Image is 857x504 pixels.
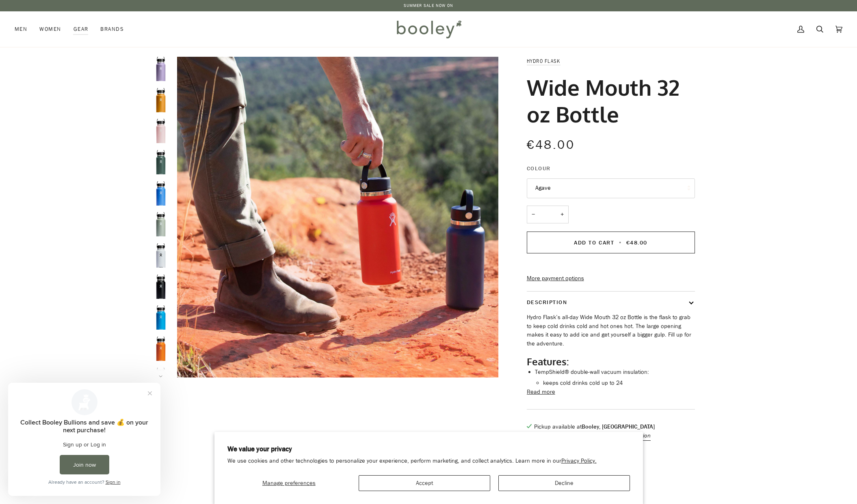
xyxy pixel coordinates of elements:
a: Hydro Flask [527,58,561,64]
img: Hydro Flask Wide Mouth 32 oz Bottle Mesa - Booley Galway [149,337,173,361]
span: Women [39,25,61,33]
iframe: Loyalty program pop-up with offers and actions [8,383,160,496]
button: Description [527,292,695,313]
img: Hydro Flask Wide Mouth 32 oz Bottle Fir - Booley Galway [149,150,173,174]
img: Booley [393,17,464,41]
h2: Features: [527,356,695,368]
a: Brands [94,11,130,47]
img: Hydro Flask Wide Mouth 32 oz Bottle White - Booley Galway [149,243,173,268]
h2: We value your privacy [227,445,630,454]
a: Men [15,11,33,47]
p: Pickup available at [534,423,655,431]
img: Hydro Flask Wide Mouth 32 oz Bottle Trillium - Booley Galway [149,119,173,143]
span: Brands [100,25,124,33]
span: Gear [74,25,89,33]
li: keeps cold drinks cold up to 24 [543,379,695,388]
p: Hydro Flask’s all-day Wide Mouth 32 oz Bottle is the flask to grab to keep cold drinks cold and h... [527,313,695,348]
button: Add to Cart • €48.00 [527,232,695,253]
p: Usually ready in 1 hour [534,431,655,440]
button: Agave [527,178,695,198]
a: Women [33,11,67,47]
span: Men [15,25,27,33]
input: Quantity [527,206,569,224]
span: Manage preferences [262,479,316,487]
img: Hydro Flask Wide Mouth 32 oz Bottle Agave - Booley Galway [149,212,173,236]
a: Gear [67,11,95,47]
a: More payment options [527,274,695,283]
a: SUMMER SALE NOW ON [404,2,454,9]
button: Manage preferences [227,475,351,491]
span: • [617,239,624,247]
button: Decline [498,475,630,491]
img: Hydro Flask Wide Mouth 32 oz Bottle Fossil - Booley Galway [149,88,173,112]
span: €48.00 [527,137,575,153]
strong: Booley, [GEOGRAPHIC_DATA] [582,423,655,431]
button: View store information [594,431,651,440]
h1: Wide Mouth 32 oz Bottle [527,74,689,127]
span: Colour [527,164,551,173]
button: Accept [359,475,490,491]
img: Hydro Flask Wide Mouth 32 oz Bottle Black - Booley Galway [149,275,173,299]
img: Hydro Flask Wide Mouth 32 oz Bottle - Booley Galway [177,57,498,377]
button: − [527,206,540,224]
p: We use cookies and other technologies to personalize your experience, perform marketing, and coll... [227,457,630,465]
button: + [556,206,569,224]
span: €48.00 [626,239,647,247]
span: Add to Cart [574,239,614,247]
img: Hydro Flask Wide Mouth 32 oz Bottle Cascade - Booley Galway [149,181,173,206]
a: Privacy Policy. [561,457,597,465]
img: Hydro Flask Wide Mouth 32 oz Bottle Pacific - Booley Galway [149,305,173,330]
button: Read more [527,388,555,397]
img: Hydro Flask Wide Mouth 32 oz Bottle Moonshadow - Booley Galway [149,57,173,81]
li: TempShield® double-wall vacuum insulation: [535,368,695,377]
